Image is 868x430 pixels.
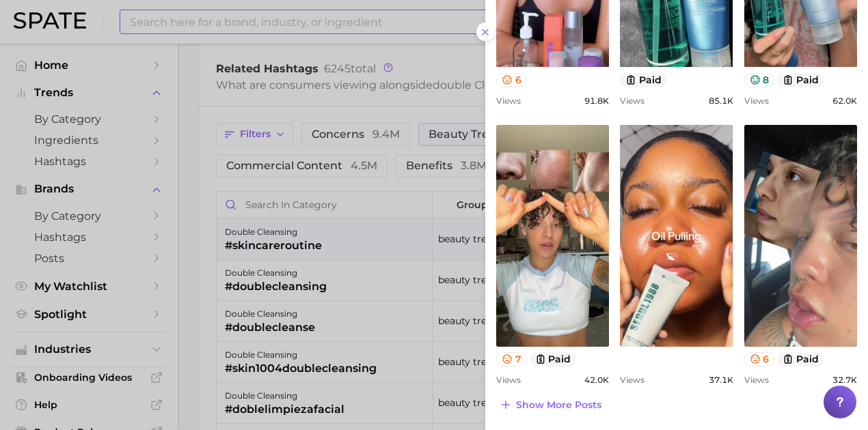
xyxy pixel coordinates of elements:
button: paid [777,352,824,367]
span: 37.1k [709,375,733,385]
button: paid [620,73,667,87]
span: Views [620,96,645,106]
button: 6 [744,352,775,367]
span: 42.0k [584,375,609,385]
span: Views [744,375,769,385]
span: 32.7k [832,375,857,385]
span: Views [620,375,645,385]
span: Views [496,375,521,385]
button: paid [777,73,824,87]
span: 62.0k [832,96,857,106]
span: Views [496,96,521,106]
button: 7 [496,352,527,367]
span: Show more posts [516,399,601,411]
button: 6 [496,73,527,87]
span: Views [744,96,769,106]
button: paid [530,352,577,367]
button: Show more posts [496,395,605,414]
span: 85.1k [709,96,733,106]
span: 91.8k [584,96,609,106]
button: 8 [744,73,775,87]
